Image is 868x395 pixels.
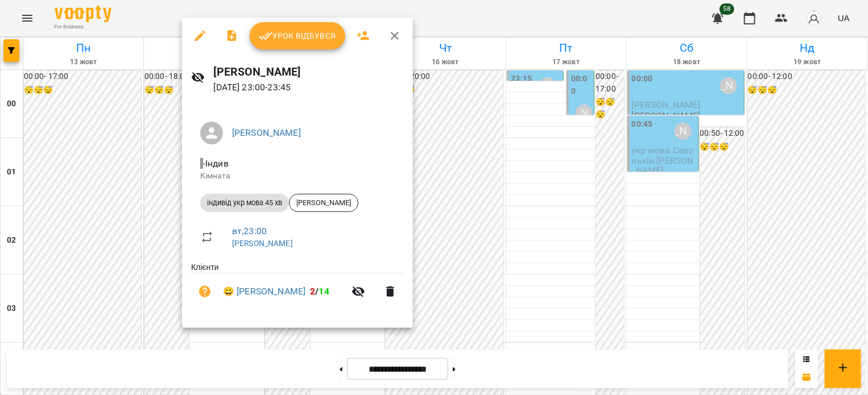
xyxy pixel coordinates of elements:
[250,22,345,49] button: Урок відбувся
[214,81,404,94] p: [DATE] 23:00 - 23:45
[310,286,315,297] span: 2
[232,226,267,236] a: вт , 23:00
[232,239,293,248] a: [PERSON_NAME]
[191,278,218,305] button: Візит ще не сплачено. Додати оплату?
[214,63,404,81] h6: [PERSON_NAME]
[289,194,358,212] div: [PERSON_NAME]
[310,286,329,297] b: /
[200,171,395,182] p: Кімната
[191,261,404,314] ul: Клієнти
[200,198,289,208] span: індивід укр мова 45 хв
[290,198,358,208] span: [PERSON_NAME]
[200,158,231,169] span: - Індив
[223,285,305,298] a: 😀 [PERSON_NAME]
[259,29,336,43] span: Урок відбувся
[232,127,301,138] a: [PERSON_NAME]
[319,286,329,297] span: 14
